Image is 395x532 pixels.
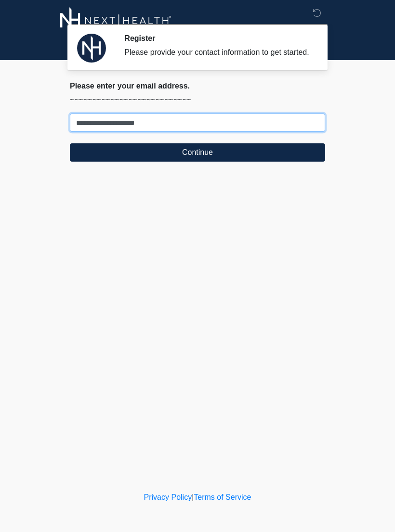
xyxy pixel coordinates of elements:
h2: Please enter your email address. [70,81,325,90]
a: Terms of Service [194,493,251,501]
img: Agent Avatar [77,34,106,63]
a: | [192,493,194,501]
a: Privacy Policy [144,493,192,501]
p: ~~~~~~~~~~~~~~~~~~~~~~~~~~~ [70,94,325,106]
button: Continue [70,143,325,162]
img: Next-Health Logo [60,7,171,34]
div: Please provide your contact information to get started. [124,47,311,58]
